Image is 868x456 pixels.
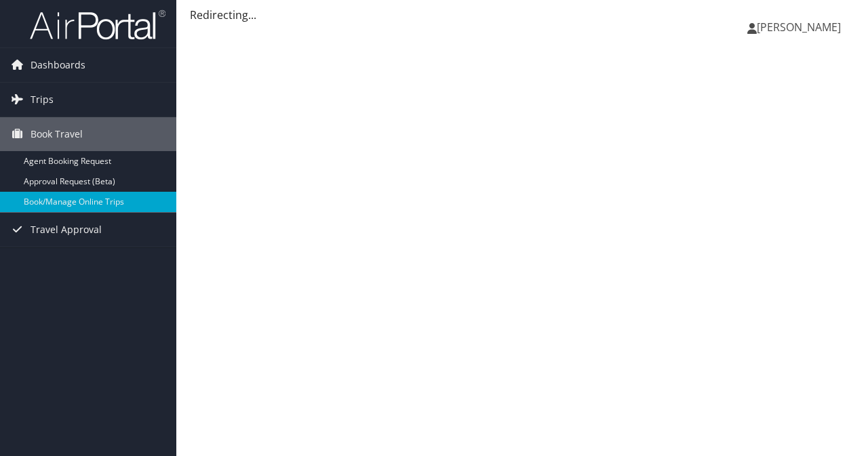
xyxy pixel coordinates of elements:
[747,7,854,47] a: [PERSON_NAME]
[31,117,83,151] span: Book Travel
[31,83,54,117] span: Trips
[31,213,102,247] span: Travel Approval
[757,20,841,35] span: [PERSON_NAME]
[190,7,854,23] div: Redirecting...
[31,48,85,82] span: Dashboards
[30,9,165,41] img: airportal-logo.png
